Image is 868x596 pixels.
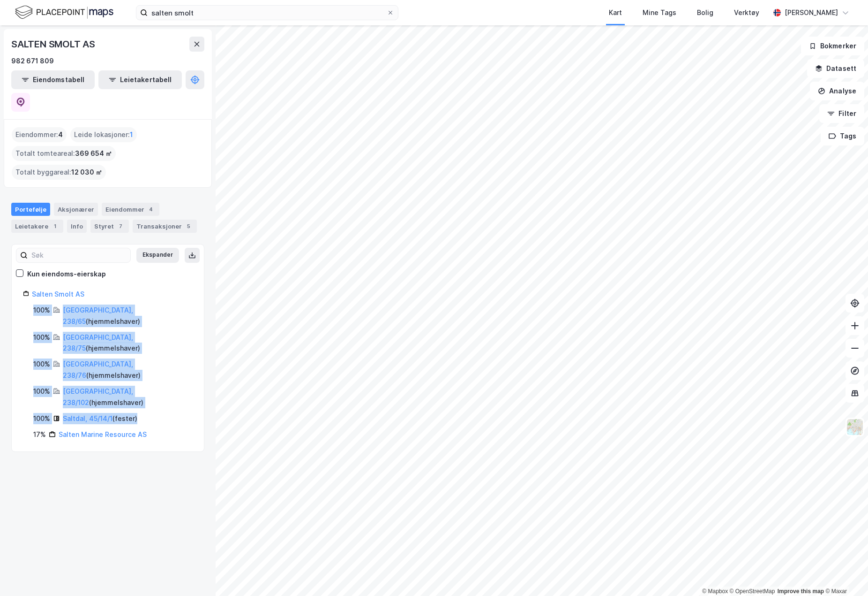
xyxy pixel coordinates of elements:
div: Eiendommer : [12,127,67,142]
a: Saltdal, 45/14/1 [63,414,112,422]
a: Salten Smolt AS [32,290,84,298]
input: Søk [28,248,130,262]
div: 100% [33,386,50,397]
button: Tags [821,127,864,145]
button: Bokmerker [801,37,864,55]
a: Salten Marine Resource AS [59,430,147,438]
div: Styret [90,220,129,233]
div: 17% [33,429,46,440]
div: Kun eiendoms-eierskap [27,268,106,280]
div: Totalt tomteareal : [12,146,116,161]
button: Eiendomstabell [11,70,95,89]
div: ( hjemmelshaver ) [63,305,193,327]
div: Kart [609,7,622,18]
span: 1 [130,129,133,140]
div: 7 [116,222,125,231]
a: Mapbox [702,588,728,595]
div: 982 671 809 [11,55,54,67]
div: Leide lokasjoner : [70,127,137,142]
a: OpenStreetMap [730,588,775,595]
div: Info [67,220,87,233]
div: 1 [50,222,60,231]
a: [GEOGRAPHIC_DATA], 238/76 [63,360,133,379]
button: Datasett [807,59,864,78]
button: Filter [819,104,864,123]
div: Bolig [697,7,713,18]
a: [GEOGRAPHIC_DATA], 238/102 [63,387,133,406]
a: Improve this map [778,588,824,595]
button: Ekspander [136,248,179,263]
div: Eiendommer [102,203,159,216]
div: Verktøy [734,7,759,18]
div: ( hjemmelshaver ) [63,332,193,354]
div: 100% [33,359,50,370]
iframe: Chat Widget [821,551,868,596]
div: 100% [33,305,50,316]
div: Leietakere [11,220,63,233]
div: ( hjemmelshaver ) [63,386,193,408]
a: [GEOGRAPHIC_DATA], 238/65 [63,306,133,325]
img: logo.f888ab2527a4732fd821a326f86c7f29.svg [15,4,113,21]
span: 369 654 ㎡ [75,148,112,159]
input: Søk på adresse, matrikkel, gårdeiere, leietakere eller personer [148,6,387,20]
span: 4 [58,129,63,140]
div: [PERSON_NAME] [785,7,838,18]
div: Portefølje [11,203,50,216]
div: 5 [184,222,193,231]
div: Kontrollprogram for chat [821,551,868,596]
span: 12 030 ㎡ [71,167,102,178]
div: Aksjonærer [54,203,98,216]
div: ( hjemmelshaver ) [63,359,193,381]
a: [GEOGRAPHIC_DATA], 238/75 [63,333,133,352]
div: SALTEN SMOLT AS [11,37,97,52]
div: ( fester ) [63,413,137,424]
div: Transaksjoner [133,220,197,233]
div: Mine Tags [643,7,676,18]
button: Leietakertabell [98,70,182,89]
div: 4 [146,205,156,214]
img: Z [846,418,864,436]
div: Totalt byggareal : [12,165,106,180]
div: 100% [33,413,50,424]
div: 100% [33,332,50,343]
button: Analyse [810,82,864,100]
